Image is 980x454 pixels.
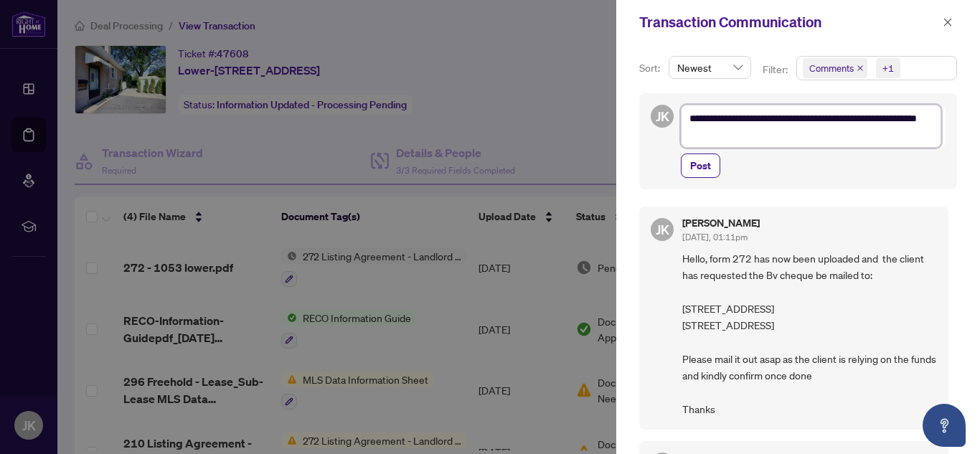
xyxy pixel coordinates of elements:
span: Hello, form 272 has now been uploaded and the client has requested the Bv cheque be mailed to: [S... [682,250,937,418]
div: Transaction Communication [639,11,938,33]
span: JK [656,106,669,126]
p: Sort: [639,60,663,76]
span: Comments [809,61,854,75]
span: close [857,65,864,72]
span: Comments [803,58,867,78]
span: JK [656,219,669,240]
p: Filter: [763,62,790,77]
button: Open asap [923,404,966,447]
h5: [PERSON_NAME] [682,218,760,228]
span: [DATE], 01:11pm [682,232,748,242]
span: close [943,17,953,27]
span: Newest [677,57,743,78]
button: Post [681,153,720,178]
div: +1 [882,61,894,75]
span: Post [690,154,711,177]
